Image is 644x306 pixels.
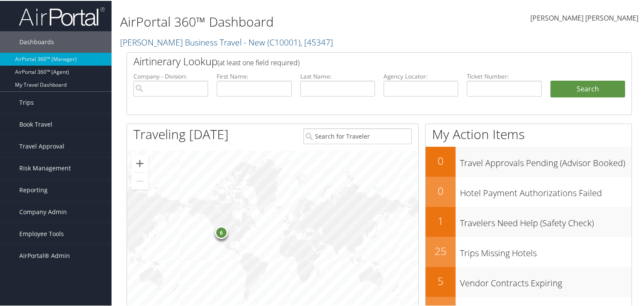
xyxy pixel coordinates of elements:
h3: Trips Missing Hotels [460,242,632,258]
a: [PERSON_NAME] Business Travel - New [120,36,333,47]
button: Zoom out [131,172,148,189]
label: First Name: [217,71,291,80]
h3: Travel Approvals Pending (Advisor Booked) [460,152,632,168]
div: 6 [215,225,228,238]
span: AirPortal® Admin [19,244,70,266]
label: Ticket Number: [467,71,541,80]
span: Trips [19,91,34,112]
h3: Hotel Payment Authorizations Failed [460,182,632,198]
button: Zoom in [131,154,148,171]
span: Book Travel [19,113,52,134]
span: (at least one field required) [218,57,299,67]
h2: Airtinerary Lookup [133,53,583,68]
span: Reporting [19,179,48,200]
label: Last Name: [300,71,375,80]
span: Risk Management [19,157,71,178]
h1: My Action Items [426,124,632,142]
h2: 5 [426,273,456,288]
button: Search [550,80,625,97]
input: Search for Traveler [303,127,412,143]
span: , [ 45347 ] [300,36,333,47]
img: airportal-logo.png [19,6,105,26]
h1: Traveling [DATE] [133,124,229,142]
a: 25Trips Missing Hotels [426,236,632,266]
span: Employee Tools [19,222,64,244]
span: Company Admin [19,200,67,222]
a: 1Travelers Need Help (Safety Check) [426,206,632,236]
span: Dashboards [19,30,54,52]
h2: 1 [426,213,456,227]
h3: Vendor Contracts Expiring [460,272,632,288]
a: 0Hotel Payment Authorizations Failed [426,176,632,206]
a: 5Vendor Contracts Expiring [426,266,632,296]
h2: 0 [426,183,456,197]
h2: 25 [426,243,456,258]
span: ( C10001 ) [267,36,300,47]
h1: AirPortal 360™ Dashboard [120,12,466,30]
label: Agency Locator: [384,71,458,80]
span: Travel Approval [19,135,64,156]
label: Company - Division: [133,71,208,80]
a: 0Travel Approvals Pending (Advisor Booked) [426,146,632,176]
a: [PERSON_NAME] [PERSON_NAME] [530,4,638,31]
span: [PERSON_NAME] [PERSON_NAME] [530,12,638,22]
h3: Travelers Need Help (Safety Check) [460,212,632,228]
h2: 0 [426,153,456,167]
